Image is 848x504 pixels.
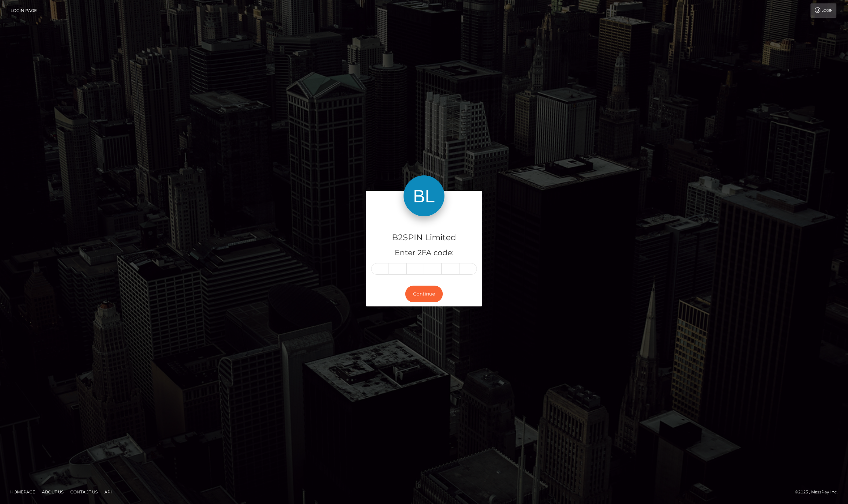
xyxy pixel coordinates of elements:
[39,487,66,497] a: About Us
[404,175,444,216] img: B2SPIN Limited
[8,487,38,497] a: Homepage
[371,232,477,244] h4: B2SPIN Limited
[795,488,843,496] div: © 2025 , MassPay Inc.
[11,3,37,18] a: Login Page
[405,286,443,302] button: Continue
[68,487,100,497] a: Contact Us
[371,248,477,258] h5: Enter 2FA code:
[810,3,836,18] a: Login
[102,487,115,497] a: API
